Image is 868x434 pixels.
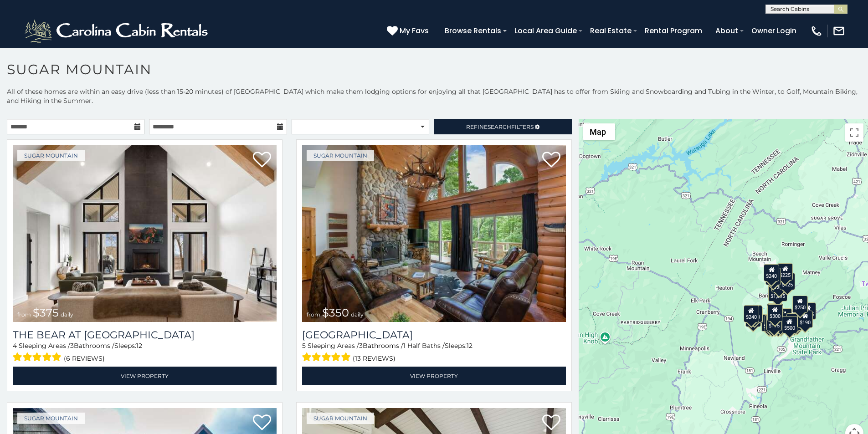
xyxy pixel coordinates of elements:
a: Local Area Guide [510,23,581,39]
div: $155 [801,302,816,320]
div: $175 [766,314,782,331]
span: 5 [302,342,306,350]
a: The Bear At Sugar Mountain from $375 daily [13,145,277,322]
span: 3 [359,342,363,350]
span: $375 [33,306,59,319]
a: Real Estate [586,23,636,39]
div: $190 [798,311,813,328]
a: View Property [302,367,566,385]
span: Search [488,123,511,130]
a: Sugar Mountain [307,413,374,424]
div: $240 [764,264,780,281]
div: Sleeping Areas / Bathrooms / Sleeps: [13,341,277,364]
a: RefineSearchFilters [434,119,571,134]
div: $1,095 [768,284,787,301]
span: 4 [13,342,17,350]
div: $125 [780,273,795,290]
a: Add to favorites [253,151,271,170]
span: $350 [322,306,349,319]
div: $200 [776,308,792,326]
a: The Bear At [GEOGRAPHIC_DATA] [13,329,277,341]
div: $300 [767,304,783,322]
button: Change map style [583,123,615,140]
a: Add to favorites [542,414,560,433]
span: (6 reviews) [64,352,105,364]
div: $225 [778,263,793,281]
div: $240 [744,305,759,322]
a: Add to favorites [253,414,271,433]
h3: The Bear At Sugar Mountain [13,329,277,341]
span: Refine Filters [466,123,534,130]
span: from [307,311,320,318]
a: [GEOGRAPHIC_DATA] [302,329,566,341]
div: $250 [792,296,808,313]
img: The Bear At Sugar Mountain [13,145,277,322]
span: from [17,311,31,318]
span: 1 Half Baths / [403,342,445,350]
a: About [711,23,743,39]
button: Toggle fullscreen view [845,123,863,142]
div: $190 [767,303,782,321]
a: Rental Program [640,23,707,39]
a: Browse Rentals [440,23,506,39]
a: Add to favorites [542,151,560,170]
span: 12 [136,342,142,350]
a: My Favs [387,25,431,37]
img: mail-regular-white.png [832,25,845,37]
h3: Grouse Moor Lodge [302,329,566,341]
a: Sugar Mountain [17,413,85,424]
span: daily [351,311,364,318]
div: $195 [786,313,802,331]
img: Grouse Moor Lodge [302,145,566,322]
a: Grouse Moor Lodge from $350 daily [302,145,566,322]
img: phone-regular-white.png [810,25,823,37]
a: Sugar Mountain [17,150,85,161]
a: Sugar Mountain [307,150,374,161]
span: (13 reviews) [353,352,395,364]
a: View Property [13,367,277,385]
span: 12 [467,342,473,350]
span: daily [61,311,73,318]
div: $155 [765,315,781,332]
span: Map [590,127,606,137]
span: 3 [70,342,74,350]
img: White-1-2.png [23,17,212,45]
a: Owner Login [747,23,801,39]
div: Sleeping Areas / Bathrooms / Sleeps: [302,341,566,364]
div: $500 [782,316,797,333]
span: My Favs [400,25,429,36]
